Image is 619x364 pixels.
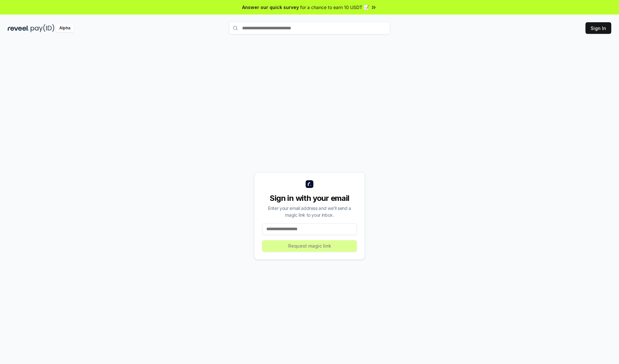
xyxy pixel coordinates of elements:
span: for a chance to earn 10 USDT 📝 [300,4,369,11]
div: Enter your email address and we’ll send a magic link to your inbox. [262,205,357,218]
div: Sign in with your email [262,193,357,203]
img: reveel_dark [8,24,29,32]
span: Answer our quick survey [242,4,299,11]
div: Alpha [56,24,74,32]
img: logo_small [306,180,313,188]
button: Sign In [585,22,611,34]
img: pay_id [31,24,54,32]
